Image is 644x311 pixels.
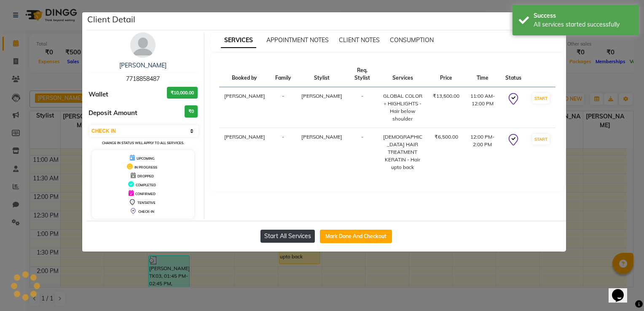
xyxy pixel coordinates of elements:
[433,92,459,100] div: ₹13,500.00
[89,108,137,118] span: Deposit Amount
[87,13,135,26] h5: Client Detail
[534,11,633,20] div: Success
[137,201,156,205] span: TENTATIVE
[347,62,378,87] th: Req. Stylist
[126,75,160,83] span: 7718858487
[138,209,154,214] span: CHECK-IN
[609,277,636,303] iframe: chat widget
[185,105,198,118] h3: ₹0
[167,87,198,99] h3: ₹10,000.00
[137,156,155,161] span: UPCOMING
[301,93,342,99] span: [PERSON_NAME]
[296,62,347,87] th: Stylist
[320,230,392,243] button: Mark Done And Checkout
[130,32,156,58] img: avatar
[89,90,108,99] span: Wallet
[119,62,166,69] a: [PERSON_NAME]
[377,62,428,87] th: Services
[464,87,500,128] td: 11:00 AM-12:00 PM
[134,165,157,169] span: IN PROGRESS
[464,62,500,87] th: Time
[532,93,550,104] button: START
[102,141,184,145] small: Change in status will apply to all services.
[382,133,423,171] div: [DEMOGRAPHIC_DATA] HAIR TREATMENT KERATIN - Hair upto back
[464,128,500,177] td: 12:00 PM-2:00 PM
[221,33,256,48] span: SERVICES
[433,133,459,141] div: ₹6,500.00
[339,36,380,44] span: CLIENT NOTES
[301,134,342,140] span: [PERSON_NAME]
[219,87,270,128] td: [PERSON_NAME]
[534,20,633,29] div: All services started successfully
[270,128,296,177] td: -
[136,183,156,187] span: COMPLETED
[347,128,378,177] td: -
[219,128,270,177] td: [PERSON_NAME]
[347,87,378,128] td: -
[266,36,329,44] span: APPOINTMENT NOTES
[219,62,270,87] th: Booked by
[260,230,315,243] button: Start All Services
[428,62,464,87] th: Price
[137,174,154,178] span: DROPPED
[500,62,526,87] th: Status
[382,92,423,123] div: GLOBAL COLOR + HIGHLIGHTS - Hair below shoulder
[135,192,156,196] span: CONFIRMED
[532,134,550,145] button: START
[270,87,296,128] td: -
[270,62,296,87] th: Family
[390,36,434,44] span: CONSUMPTION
